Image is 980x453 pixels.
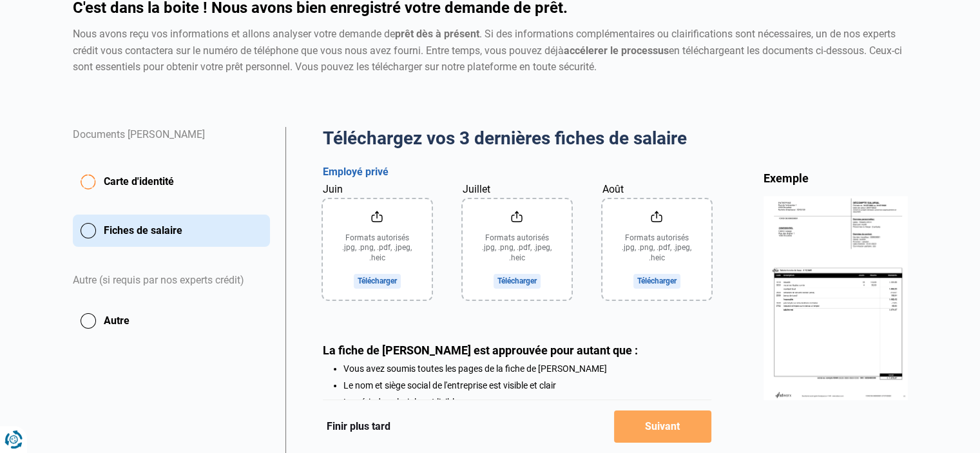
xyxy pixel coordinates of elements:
button: Fiches de salaire [73,215,270,247]
div: La fiche de [PERSON_NAME] est approuvée pour autant que : [323,343,711,357]
button: Suivant [614,410,711,443]
h2: Téléchargez vos 3 dernières fiches de salaire [323,127,711,150]
div: Documents [PERSON_NAME] [73,127,270,159]
button: Autre [73,305,270,337]
img: income [764,196,908,400]
strong: prêt dès à présent [395,28,479,40]
h3: Employé privé [323,166,711,179]
li: La période salariale est lisible [343,397,711,407]
div: Nous avons reçu vos informations et allons analyser votre demande de . Si des informations complé... [73,26,908,75]
li: Vous avez soumis toutes les pages de la fiche de [PERSON_NAME] [343,363,711,374]
button: Finir plus tard [323,418,394,435]
label: Août [602,182,624,197]
div: Autre (si requis par nos experts crédit) [73,257,270,305]
label: Juin [323,182,343,197]
label: Juillet [463,182,490,197]
li: Le nom et siège social de l'entreprise est visible et clair [343,380,711,390]
button: Carte d'identité [73,159,270,204]
div: Exemple [764,171,908,186]
span: Carte d'identité [104,174,174,189]
strong: accélerer le processus [564,44,669,57]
